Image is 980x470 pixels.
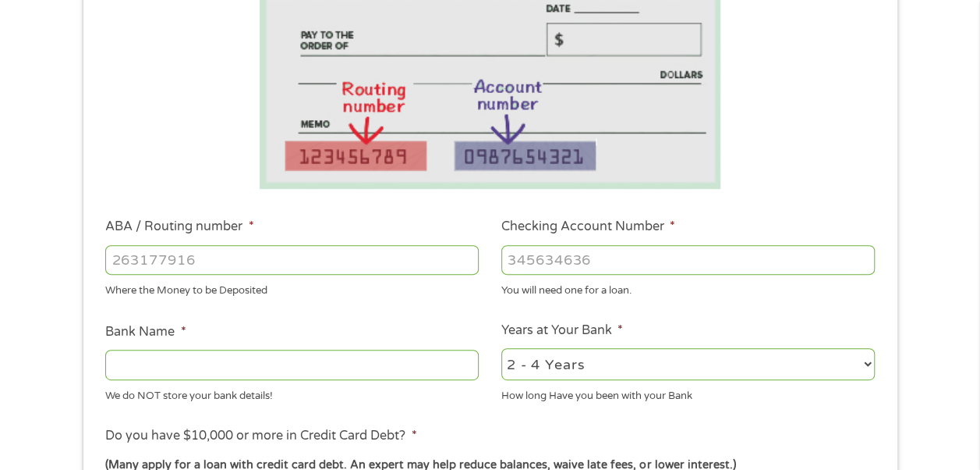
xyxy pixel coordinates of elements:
[105,245,479,275] input: 263177916
[501,219,675,235] label: Checking Account Number
[501,322,623,339] label: Years at Your Bank
[105,219,253,235] label: ABA / Routing number
[105,428,416,444] label: Do you have $10,000 or more in Credit Card Debt?
[501,383,875,404] div: How long Have you been with your Bank
[105,383,479,404] div: We do NOT store your bank details!
[501,278,875,299] div: You will need one for a loan.
[501,245,875,275] input: 345634636
[105,324,186,340] label: Bank Name
[105,278,479,299] div: Where the Money to be Deposited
